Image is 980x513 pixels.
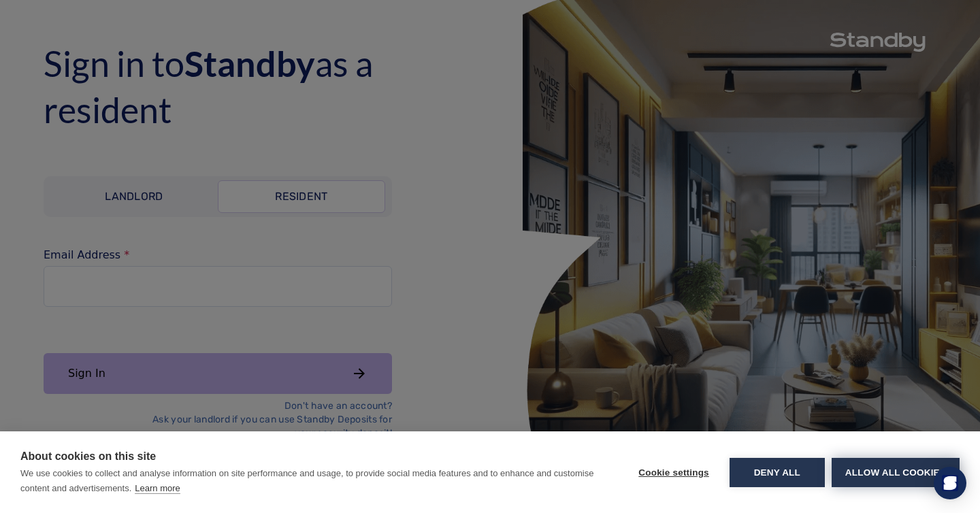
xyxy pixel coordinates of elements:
[934,467,966,499] div: Open Intercom Messenger
[135,483,180,494] a: Learn more
[832,458,960,487] button: Allow all cookies
[20,450,156,462] strong: About cookies on this site
[730,458,825,487] button: Deny all
[625,458,723,487] button: Cookie settings
[20,468,593,493] p: We use cookies to collect and analyse information on site performance and usage, to provide socia...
